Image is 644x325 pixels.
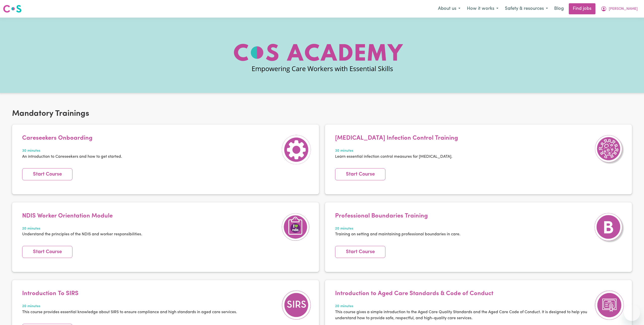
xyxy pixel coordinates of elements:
span: 20 minutes [22,226,142,232]
p: This course gives a simple introduction to the Aged Care Quality Standards and the Aged Care Code... [335,309,592,321]
a: Start Course [335,168,385,180]
span: 30 minutes [335,148,458,154]
p: Training on setting and maintaining professional boundaries in care. [335,231,460,237]
h4: NDIS Worker Orientation Module [22,212,142,220]
span: 20 minutes [335,226,460,232]
span: 20 minutes [335,304,592,309]
a: Start Course [22,168,72,180]
a: Blog [551,3,567,14]
h2: Mandatory Trainings [12,109,632,119]
p: An introduction to Careseekers and how to get started. [22,154,122,160]
h4: Careseekers Onboarding [22,135,122,142]
h4: Introduction to Aged Care Standards & Code of Conduct [335,290,592,297]
a: Find jobs [569,3,595,14]
button: My Account [597,4,641,14]
a: Start Course [335,246,385,258]
button: Safety & resources [502,4,551,14]
p: Learn essential infection control measures for [MEDICAL_DATA]. [335,154,458,160]
span: [PERSON_NAME] [609,6,638,12]
h4: [MEDICAL_DATA] Infection Control Training [335,135,458,142]
h4: Professional Boundaries Training [335,212,460,220]
button: How it works [464,4,502,14]
p: This course provides essential knowledge about SIRS to ensure compliance and high standards in ag... [22,309,237,315]
p: Understand the principles of the NDIS and worker responsibilities. [22,231,142,237]
img: Careseekers logo [3,4,22,13]
a: Careseekers logo [3,3,22,15]
span: 30 minutes [22,148,122,154]
a: Start Course [22,246,72,258]
iframe: Button to launch messaging window [624,305,640,321]
span: 20 minutes [22,304,237,309]
button: About us [435,4,464,14]
h4: Introduction To SIRS [22,290,237,297]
